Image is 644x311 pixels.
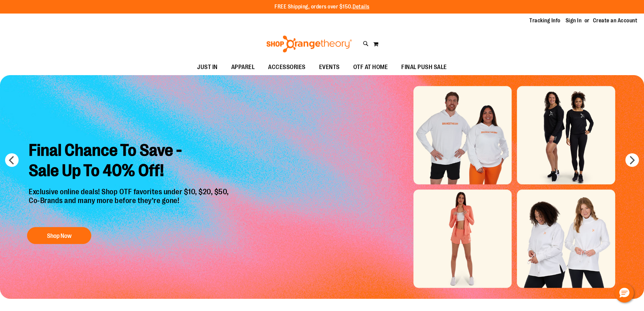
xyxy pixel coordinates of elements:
button: prev [5,153,19,167]
p: FREE Shipping, orders over $150. [275,3,369,11]
h2: Final Chance To Save - Sale Up To 40% Off! [24,135,236,187]
a: FINAL PUSH SALE [395,60,454,75]
img: Shop Orangetheory [265,36,353,52]
span: ACCESSORIES [268,60,306,75]
a: Sign In [566,17,582,24]
a: Tracking Info [529,17,560,24]
a: ACCESSORIES [261,60,312,75]
a: EVENTS [312,60,347,75]
a: Create an Account [593,17,638,24]
a: OTF AT HOME [347,60,395,75]
a: Final Chance To Save -Sale Up To 40% Off! Exclusive online deals! Shop OTF favorites under $10, $... [24,135,236,248]
button: Hello, have a question? Let’s chat. [615,284,634,303]
span: APPAREL [231,60,255,75]
span: JUST IN [197,60,218,75]
span: OTF AT HOME [353,60,388,75]
span: FINAL PUSH SALE [401,60,447,75]
a: JUST IN [190,60,224,75]
a: APPAREL [224,60,262,75]
button: next [625,153,639,167]
p: Exclusive online deals! Shop OTF favorites under $10, $20, $50, Co-Brands and many more before th... [24,187,236,221]
button: Shop Now [27,227,91,244]
a: Details [353,4,369,10]
span: EVENTS [319,60,340,75]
